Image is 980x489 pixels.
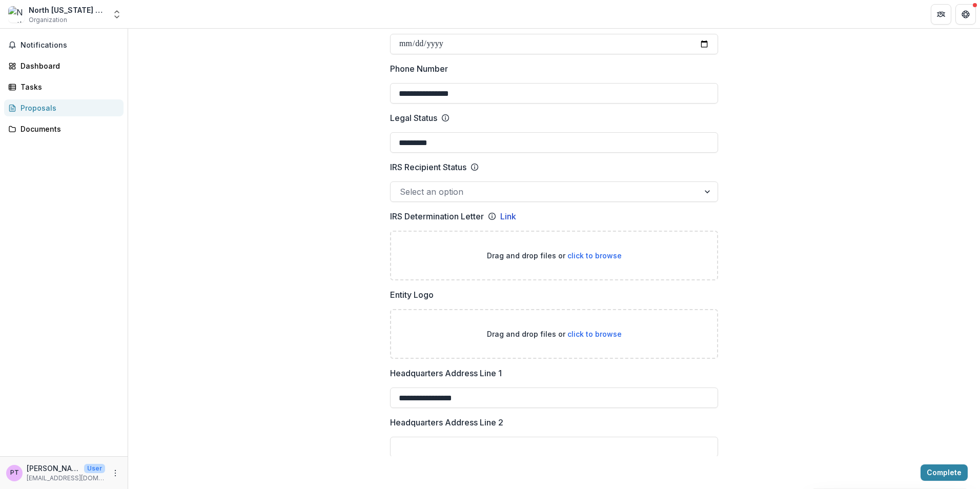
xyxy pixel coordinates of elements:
button: Open entity switcher [110,4,124,25]
span: Notifications [21,41,119,50]
p: IRS Recipient Status [390,161,466,173]
p: User [84,464,105,473]
button: Notifications [4,37,124,53]
a: Documents [4,120,124,137]
p: [EMAIL_ADDRESS][DOMAIN_NAME] [27,474,105,483]
p: [PERSON_NAME] [27,463,80,474]
p: Headquarters Address Line 1 [390,367,502,379]
p: Phone Number [390,63,448,75]
span: click to browse [567,330,622,338]
div: Proposals [21,103,115,113]
button: Complete [921,464,968,481]
p: IRS Determination Letter [390,210,484,222]
button: Get Help [955,4,976,25]
div: North [US_STATE] Care INC [29,5,106,15]
div: Documents [21,124,115,134]
p: Entity Logo [390,289,434,301]
p: Drag and drop files or [487,250,622,261]
div: Dashboard [21,60,115,71]
a: Dashboard [4,57,124,74]
p: Drag and drop files or [487,329,622,339]
div: Tasks [21,81,115,92]
a: Tasks [4,78,124,95]
button: Partners [931,4,951,25]
img: North Georgia Care INC [8,6,25,23]
p: Headquarters Address Line 2 [390,416,503,429]
button: More [109,467,121,479]
span: Organization [29,15,67,25]
span: click to browse [567,251,622,260]
p: Legal Status [390,112,437,124]
a: Link [500,210,516,222]
div: Pamela Tollett [10,470,19,476]
a: Proposals [4,99,124,116]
